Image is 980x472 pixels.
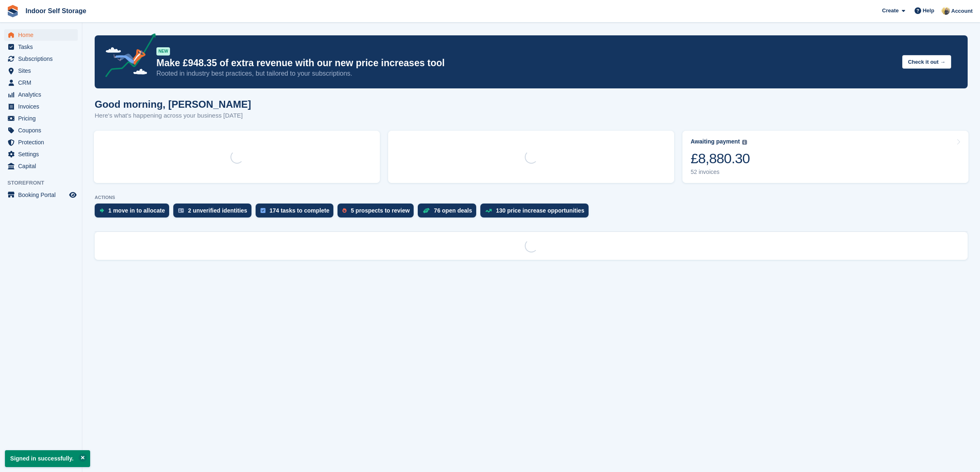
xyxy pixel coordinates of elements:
[156,69,896,78] p: Rooted in industry best practices, but tailored to your subscriptions.
[18,53,68,65] span: Subscriptions
[7,179,82,187] span: Storefront
[95,195,968,200] p: ACTIONS
[18,148,68,160] span: Settings
[682,131,968,183] a: Awaiting payment £8,880.30 52 invoices
[4,101,78,112] a: menu
[95,204,173,222] a: 1 move in to allocate
[18,101,68,112] span: Invoices
[882,7,899,15] span: Create
[18,160,68,172] span: Capital
[342,208,347,213] img: prospect-51fa495bee0391a8d652442698ab0144808aea92771e9ea1ae160a38d050c398.svg
[691,169,750,176] div: 52 invoices
[338,204,418,222] a: 5 prospects to review
[108,207,165,214] div: 1 move in to allocate
[22,4,90,18] a: Indoor Self Storage
[18,29,68,41] span: Home
[4,137,78,148] a: menu
[18,189,68,201] span: Booking Portal
[4,89,78,100] a: menu
[4,160,78,172] a: menu
[95,111,251,120] p: Here's what's happening across your business [DATE]
[156,47,170,56] div: NEW
[7,5,19,17] img: stora-icon-8386f47178a22dfd0bd8f6a31ec36ba5ce8667c1dd55bd0f319d3a0aa187defe.svg
[178,208,184,213] img: verify_identity-adf6edd0f0f0b5bbfe63781bf79b02c33cf7c696d77639b501bdc392416b5a36.svg
[4,65,78,76] a: menu
[351,207,410,214] div: 5 prospects to review
[4,53,78,65] a: menu
[951,7,973,15] span: Account
[4,41,78,53] a: menu
[261,208,265,213] img: task-75834270c22a3079a89374b754ae025e5fb1db73e45f91037f5363f120a921f8.svg
[156,57,896,69] p: Make £948.35 of extra revenue with our new price increases tool
[18,125,68,136] span: Coupons
[942,7,950,15] img: Jo Moon
[742,140,747,145] img: icon-info-grey-7440780725fd019a000dd9b08b2336e03edf1995a4989e88bcd33f0948082b44.svg
[18,77,68,88] span: CRM
[173,204,256,222] a: 2 unverified identities
[418,204,480,222] a: 76 open deals
[691,138,740,145] div: Awaiting payment
[4,29,78,41] a: menu
[18,65,68,76] span: Sites
[4,148,78,160] a: menu
[18,137,68,148] span: Protection
[496,207,584,214] div: 130 price increase opportunities
[68,190,78,200] a: Preview store
[434,207,472,214] div: 76 open deals
[188,207,247,214] div: 2 unverified identities
[100,208,104,213] img: move_ins_to_allocate_icon-fdf77a2bb77ea45bf5b3d319d69a93e2d87916cf1d5bf7949dd705db3b84f3ca.svg
[4,125,78,136] a: menu
[18,89,68,100] span: Analytics
[98,33,156,80] img: price-adjustments-announcement-icon-8257ccfd72463d97f412b2fc003d46551f7dbcb40ab6d574587a9cd5c0d94...
[256,204,338,222] a: 174 tasks to complete
[4,189,78,201] a: menu
[902,55,951,69] button: Check it out →
[4,113,78,124] a: menu
[18,113,68,124] span: Pricing
[691,150,750,167] div: £8,880.30
[923,7,934,15] span: Help
[485,209,492,213] img: price_increase_opportunities-93ffe204e8149a01c8c9dc8f82e8f89637d9d84a8eef4429ea346261dce0b2c0.svg
[270,207,330,214] div: 174 tasks to complete
[480,204,593,222] a: 130 price increase opportunities
[18,41,68,53] span: Tasks
[4,77,78,88] a: menu
[5,450,90,467] p: Signed in successfully.
[423,208,430,213] img: deal-1b604bf984904fb50ccaf53a9ad4b4a5d6e5aea283cecdc64d6e3604feb123c2.svg
[95,99,251,110] h1: Good morning, [PERSON_NAME]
